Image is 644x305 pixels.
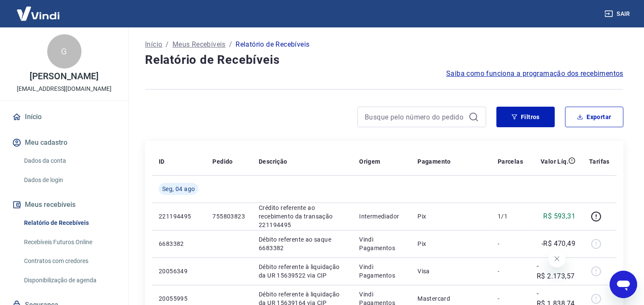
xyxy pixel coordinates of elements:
a: Início [10,108,118,126]
p: - [498,239,523,248]
p: 755803823 [212,212,245,221]
iframe: Botão para abrir a janela de mensagens [610,271,637,298]
a: Dados de login [21,171,118,189]
p: Crédito referente ao recebimento da transação 221194495 [259,203,345,229]
p: Débito referente ao saque 6683382 [259,235,345,252]
button: Meu cadastro [10,133,118,152]
p: R$ 593,31 [544,211,576,221]
img: Vindi [10,0,66,27]
p: Pagamento [417,157,451,166]
p: / [166,39,169,50]
p: 6683382 [159,239,199,248]
p: Relatório de Recebíveis [236,39,309,50]
p: / [229,39,232,50]
p: 221194495 [159,212,199,221]
h4: Relatório de Recebíveis [145,51,623,69]
p: Pix [417,212,484,221]
a: Saiba como funciona a programação dos recebimentos [446,69,623,79]
p: -R$ 470,49 [541,239,575,249]
a: Disponibilização de agenda [21,272,118,289]
button: Sair [603,6,634,22]
p: Descrição [259,157,287,166]
p: Mastercard [417,294,484,303]
button: Meus recebíveis [10,195,118,214]
p: - [498,267,523,275]
p: 20056349 [159,267,199,275]
p: -R$ 2.173,57 [537,261,575,281]
a: Início [145,39,162,50]
p: Parcelas [498,157,523,166]
a: Contratos com credores [21,252,118,270]
p: ID [159,157,165,166]
p: - [498,294,523,303]
p: 20055995 [159,294,199,303]
input: Busque pelo número do pedido [365,111,465,123]
p: Origem [359,157,380,166]
span: Olá! Precisa de ajuda? [5,6,72,13]
p: Tarifas [589,157,610,166]
p: [PERSON_NAME] [30,72,98,81]
p: Vindi Pagamentos [359,235,404,252]
p: 1/1 [498,212,523,221]
a: Recebíveis Futuros Online [21,233,118,251]
a: Relatório de Recebíveis [21,214,118,232]
p: [EMAIL_ADDRESS][DOMAIN_NAME] [17,84,112,93]
p: Pedido [212,157,233,166]
span: Seg, 04 ago [162,185,195,193]
a: Meus Recebíveis [172,39,226,50]
div: G [47,34,82,69]
p: Intermediador [359,212,404,221]
button: Exportar [565,107,623,127]
p: Pix [417,239,484,248]
p: Visa [417,267,484,275]
p: Valor Líq. [541,157,568,166]
p: Vindi Pagamentos [359,263,404,280]
a: Dados da conta [21,152,118,170]
p: Débito referente à liquidação da UR 15639522 via CIP [259,263,345,280]
iframe: Fechar mensagem [548,250,565,267]
button: Filtros [496,107,555,127]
